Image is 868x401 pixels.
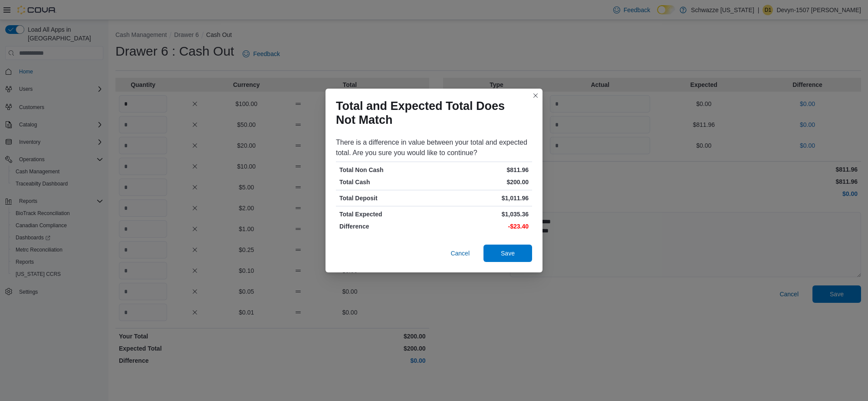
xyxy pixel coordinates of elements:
[436,210,529,219] p: $1,035.36
[483,245,532,262] button: Save
[501,249,515,258] span: Save
[339,178,432,186] p: Total Cash
[339,166,432,174] p: Total Non Cash
[447,245,473,262] button: Cancel
[530,90,541,101] button: Closes this modal window
[339,210,432,219] p: Total Expected
[436,194,529,202] p: $1,011.96
[336,99,525,127] h1: Total and Expected Total Does Not Match
[450,249,470,258] span: Cancel
[336,137,532,158] div: There is a difference in value between your total and expected total. Are you sure you would like...
[436,178,529,186] p: $200.00
[339,194,432,202] p: Total Deposit
[436,222,529,231] p: -$23.40
[436,166,529,174] p: $811.96
[339,222,432,231] p: Difference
